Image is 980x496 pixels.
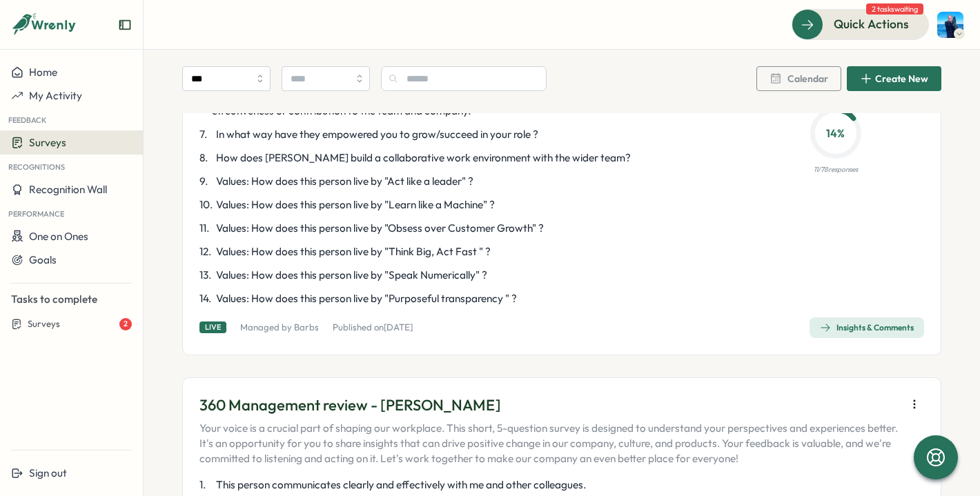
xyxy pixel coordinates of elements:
[216,127,538,142] span: In what way have they empowered you to grow/succeed in your role ?
[814,164,858,175] p: 11 / 78 responses
[199,421,899,466] p: Your voice is a crucial part of shaping our workplace. This short, 5-question survey is designed ...
[216,221,544,236] span: Values: How does this person live by "Obsess over Customer Growth" ?
[119,318,132,330] div: 2
[29,253,57,266] span: Goals
[11,292,132,307] p: Tasks to complete
[199,221,213,236] span: 11 .
[216,174,473,189] span: Values: How does this person live by "Act like a leader" ?
[756,66,841,91] button: Calendar
[29,466,67,479] span: Sign out
[199,174,213,189] span: 9 .
[240,321,319,334] p: Managed by
[216,291,517,306] span: Values: How does this person live by "Purposeful transparency " ?
[199,268,213,283] span: 13 .
[384,321,413,333] span: [DATE]
[118,18,132,32] button: Expand sidebar
[216,477,586,493] span: This person communicates clearly and effectively with me and other colleagues.
[199,477,213,493] span: 1 .
[875,74,928,83] span: Create New
[814,124,857,141] p: 14 %
[216,244,491,259] span: Values: How does this person live by "Think Big, Act Fast " ?
[847,66,941,91] button: Create New
[792,9,929,39] button: Quick Actions
[28,318,60,330] span: Surveys
[937,12,963,38] img: Henry Innis
[787,74,828,83] span: Calendar
[199,127,213,142] span: 7 .
[199,197,213,212] span: 10 .
[29,230,88,243] span: One on Ones
[294,321,319,333] a: Barbs
[810,317,924,338] button: Insights & Comments
[866,3,923,14] span: 2 tasks waiting
[834,15,909,33] span: Quick Actions
[29,89,82,102] span: My Activity
[216,268,487,283] span: Values: How does this person live by "Speak Numerically" ?
[199,150,213,166] span: 8 .
[29,183,107,196] span: Recognition Wall
[29,136,66,149] span: Surveys
[199,291,213,306] span: 14 .
[29,66,57,79] span: Home
[216,197,495,212] span: Values: How does this person live by "Learn like a Machine" ?
[216,150,631,166] span: How does [PERSON_NAME] build a collaborative work environment with the wider team?
[199,395,899,416] p: 360 Management review - [PERSON_NAME]
[333,321,413,334] p: Published on
[820,322,914,333] div: Insights & Comments
[199,321,226,333] div: Live
[199,244,213,259] span: 12 .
